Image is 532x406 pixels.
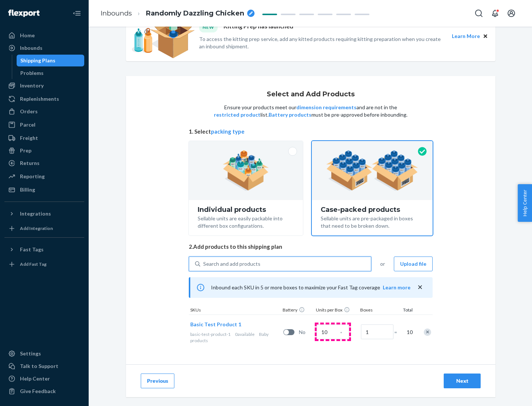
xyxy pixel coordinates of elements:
[269,111,311,118] button: Battery products
[4,119,84,131] a: Parcel
[189,243,433,251] span: 2. Add products to this shipping plan
[267,91,355,98] h1: Select and Add Products
[20,44,42,52] div: Inbounds
[17,67,85,79] a: Problems
[20,82,44,89] div: Inventory
[405,328,413,336] span: 10
[20,32,35,39] div: Home
[4,80,84,92] a: Inventory
[20,186,35,193] div: Billing
[20,108,38,115] div: Orders
[20,350,41,357] div: Settings
[4,373,84,385] a: Help Center
[394,328,402,336] span: =
[444,374,481,388] button: Next
[203,260,260,268] div: Search and add products
[4,184,84,196] a: Billing
[20,210,51,217] div: Integrations
[190,331,231,337] span: basic-test-product-1
[20,261,47,267] div: Add Fast Tag
[314,307,359,314] div: Units per Box
[214,111,260,118] button: restricted product
[17,55,85,66] a: Shipping Plans
[69,6,84,21] button: Close Navigation
[8,10,40,17] img: Flexport logo
[4,157,84,169] a: Returns
[321,206,424,213] div: Case-packed products
[235,331,255,337] span: 0 available
[189,128,433,135] span: 1. Select
[211,128,245,135] button: packing type
[471,6,486,21] button: Open Search Box
[296,104,357,111] button: dimension requirements
[20,69,44,77] div: Problems
[20,134,38,142] div: Freight
[20,57,55,64] div: Shipping Plans
[518,184,532,222] button: Help Center
[383,284,410,291] button: Learn more
[396,307,414,314] div: Total
[4,244,84,255] button: Fast Tags
[481,32,490,40] button: Close
[4,132,84,144] a: Freight
[361,324,393,339] input: Number of boxes
[326,150,418,191] img: case-pack.59cecea509d18c883b923b81aeac6d0b.png
[20,173,45,180] div: Reporting
[224,22,293,32] p: Kitting Prep has launched
[4,258,84,270] a: Add Fast Tag
[317,324,349,339] input: Case Quantity
[4,385,84,397] button: Give Feedback
[359,307,396,314] div: Boxes
[4,348,84,359] a: Settings
[4,171,84,182] a: Reporting
[20,388,56,395] div: Give Feedback
[190,321,241,328] button: Basic Test Product 1
[198,206,294,213] div: Individual products
[20,159,40,167] div: Returns
[20,246,44,253] div: Fast Tags
[4,106,84,117] a: Orders
[199,22,218,32] div: NEW
[20,121,35,128] div: Parcel
[4,30,84,41] a: Home
[190,321,241,327] span: Basic Test Product 1
[20,147,31,154] div: Prep
[452,32,480,40] button: Learn More
[189,307,281,314] div: SKUs
[95,3,260,24] ol: breadcrumbs
[488,6,502,21] button: Open notifications
[20,375,50,382] div: Help Center
[416,283,424,291] button: close
[281,307,314,314] div: Battery
[4,145,84,156] a: Prep
[4,223,84,234] a: Add Integration
[20,95,59,103] div: Replenishments
[141,374,174,388] button: Previous
[4,360,84,372] a: Talk to Support
[100,9,132,17] a: Inbounds
[4,208,84,220] button: Integrations
[189,277,433,298] div: Inbound each SKU in 5 or more boxes to maximize your Fast Tag coverage
[198,213,294,230] div: Sellable units are easily packable into different box configurations.
[504,6,519,21] button: Open account menu
[213,104,408,118] p: Ensure your products meet our and are not in the list. must be pre-approved before inbounding.
[394,257,433,271] button: Upload file
[4,42,84,54] a: Inbounds
[223,150,269,191] img: individual-pack.facf35554cb0f1810c75b2bd6df2d64e.png
[199,35,445,50] p: To access the kitting prep service, add any kitted products requiring kitting preparation when yo...
[20,362,58,370] div: Talk to Support
[4,93,84,105] a: Replenishments
[299,328,314,336] span: No
[380,260,385,268] span: or
[190,331,280,344] div: Baby products
[450,377,474,385] div: Next
[20,225,53,231] div: Add Integration
[146,9,244,18] span: Randomly Dazzling Chicken
[321,213,424,230] div: Sellable units are pre-packaged in boxes that need to be broken down.
[424,328,431,336] div: Remove Item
